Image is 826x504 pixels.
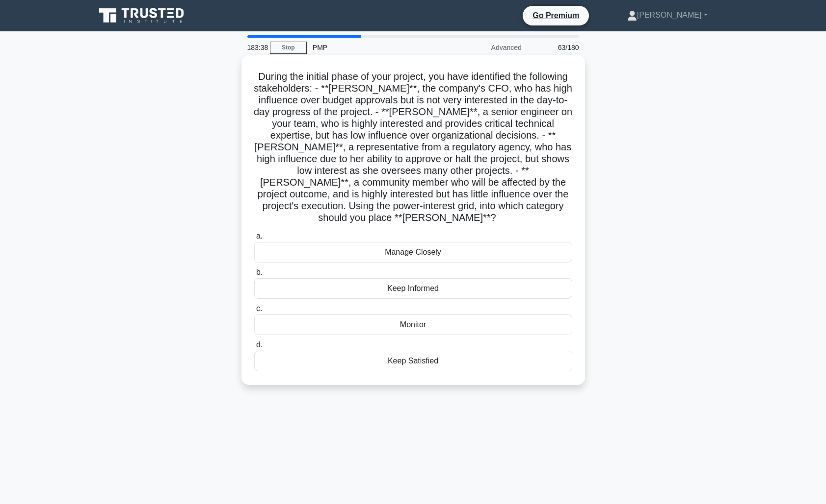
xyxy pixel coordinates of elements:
[256,232,263,240] span: a.
[254,242,572,263] div: Manage Closely
[254,278,572,299] div: Keep Informed
[527,9,585,22] a: Go Premium
[254,351,572,371] div: Keep Satisfied
[604,5,731,25] a: [PERSON_NAME]
[253,71,573,224] h5: During the initial phase of your project, you have identified the following stakeholders: - **[PE...
[256,268,263,276] span: b.
[442,38,528,57] div: Advanced
[307,38,442,57] div: PMP
[528,38,585,57] div: 63/180
[241,38,270,57] div: 183:38
[254,314,572,335] div: Monitor
[256,304,262,312] span: c.
[256,340,263,349] span: d.
[270,42,307,54] a: Stop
